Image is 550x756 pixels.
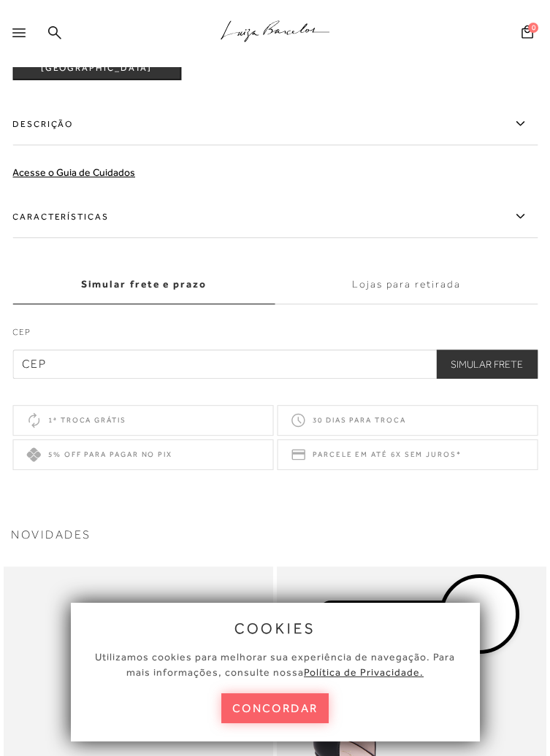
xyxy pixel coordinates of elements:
[95,651,455,678] span: Utilizamos cookies para melhorar sua experiência de navegação. Para mais informações, consulte nossa
[275,265,538,304] label: Lojas para retirada
[12,166,135,178] a: Acesse o Guia de Cuidados
[234,620,316,636] span: cookies
[436,350,538,379] button: Simular Frete
[528,23,538,33] span: 0
[304,666,424,678] a: Política de Privacidade.
[12,439,273,470] div: 5% off para pagar no PIX
[12,196,538,238] label: Características
[12,350,538,379] input: CEP
[221,693,329,723] button: concordar
[12,325,538,346] label: CEP
[12,103,538,145] label: Descrição
[12,405,273,436] div: 1ª troca grátis
[277,405,538,436] div: 30 dias para troca
[277,439,538,470] div: Parcele em até 6x sem juros*
[12,265,275,304] label: Simular frete e prazo
[517,24,538,44] button: 0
